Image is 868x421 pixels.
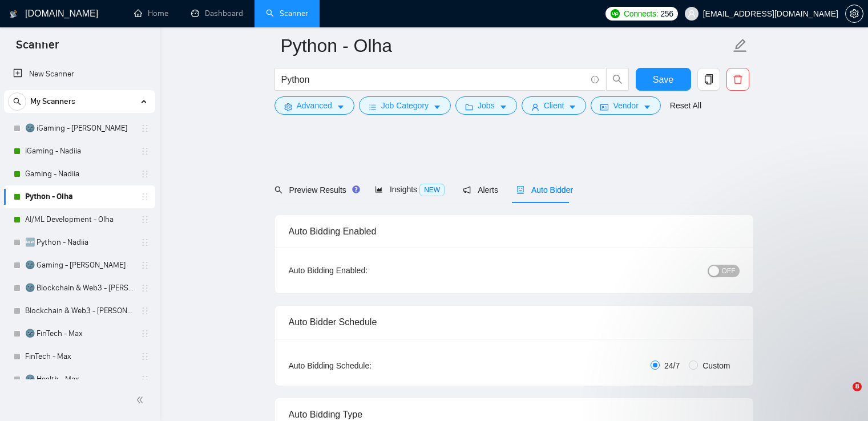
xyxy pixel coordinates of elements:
span: holder [140,192,150,201]
span: Preview Results [274,185,357,195]
a: 🌚 Blockchain & Web3 - [PERSON_NAME] [25,277,134,299]
button: delete [726,68,749,91]
span: caret-down [568,103,576,111]
span: Jobs [478,99,495,112]
span: Connects: [624,7,658,20]
span: setting [846,9,863,18]
a: FinTech - Max [25,345,134,368]
button: setting [845,5,863,23]
span: double-left [136,394,147,406]
span: idcard [600,103,608,111]
span: caret-down [643,103,651,111]
a: 🌚 Gaming - [PERSON_NAME] [25,254,134,277]
a: 🌚 Health - Max [25,368,134,391]
span: holder [140,124,150,133]
a: dashboardDashboard [191,9,243,18]
input: Scanner name... [281,31,730,60]
button: copy [697,68,720,91]
span: search [274,186,282,194]
input: Search Freelance Jobs... [281,72,586,87]
button: idcardVendorcaret-down [591,96,660,115]
li: New Scanner [4,63,155,86]
span: user [688,10,696,18]
a: AI/ML Development - Olha [25,208,134,231]
span: holder [140,169,150,179]
span: info-circle [591,76,599,83]
button: search [606,68,629,91]
span: bars [369,103,377,111]
span: search [607,74,628,84]
a: 🌚 iGaming - [PERSON_NAME] [25,117,134,140]
img: upwork-logo.png [611,9,620,18]
a: Reset All [670,99,701,112]
span: delete [727,74,749,84]
a: iGaming - Nadiia [25,140,134,163]
a: New Scanner [13,63,146,86]
span: holder [140,306,150,315]
a: homeHome [134,9,168,18]
span: folder [465,103,473,111]
span: Job Category [381,99,429,112]
span: holder [140,215,150,224]
span: holder [140,329,150,338]
span: caret-down [337,103,345,111]
button: barsJob Categorycaret-down [359,96,451,115]
a: Blockchain & Web3 - [PERSON_NAME] [25,299,134,322]
span: search [9,98,26,106]
a: Gaming - Nadiia [25,163,134,185]
button: folderJobscaret-down [455,96,517,115]
span: holder [140,238,150,247]
a: 🆕 Python - Nadiia [25,231,134,254]
iframe: Intercom live chat [829,382,857,410]
button: userClientcaret-down [522,96,587,115]
span: caret-down [499,103,507,111]
span: Vendor [613,99,638,112]
span: Client [544,99,564,112]
span: caret-down [433,103,441,111]
a: 🌚 FinTech - Max [25,322,134,345]
span: user [531,103,539,111]
span: holder [140,284,150,293]
img: logo [10,5,18,23]
a: Python - Olha [25,185,134,208]
button: settingAdvancedcaret-down [274,96,354,115]
a: setting [845,9,863,18]
span: edit [733,38,748,53]
span: copy [698,74,720,84]
span: My Scanners [30,90,75,113]
span: holder [140,147,150,156]
button: search [8,92,26,111]
span: Scanner [7,37,68,60]
span: Advanced [297,99,332,112]
span: holder [140,261,150,270]
button: Save [636,68,691,91]
span: setting [284,103,292,111]
span: holder [140,352,150,361]
span: 8 [853,382,862,391]
span: 256 [660,7,673,20]
span: holder [140,375,150,384]
a: searchScanner [266,9,308,18]
span: Save [653,72,673,87]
